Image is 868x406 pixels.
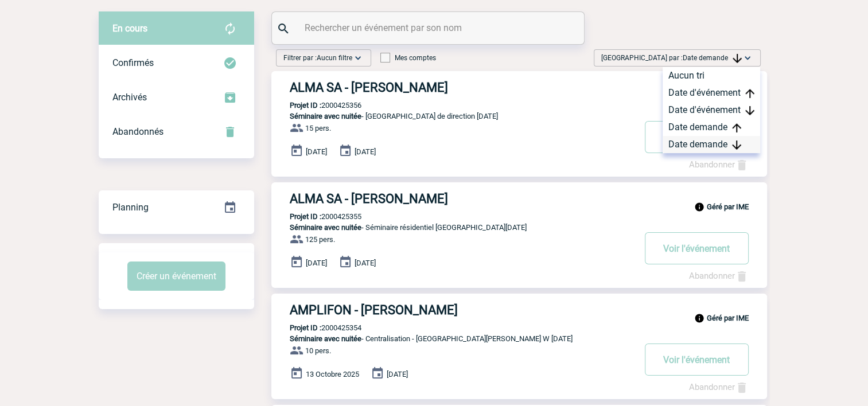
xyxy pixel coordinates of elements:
[271,192,767,206] a: ALMA SA - [PERSON_NAME]
[380,54,436,62] label: Mes comptes
[271,80,767,95] a: ALMA SA - [PERSON_NAME]
[742,52,753,64] img: baseline_expand_more_white_24dp-b.png
[707,202,749,211] b: Géré par IME
[290,101,321,110] b: Projet ID :
[283,52,352,64] span: Filtrer par :
[306,147,327,156] span: [DATE]
[694,202,704,212] img: info_black_24dp.svg
[733,54,742,63] img: arrow_downward.png
[663,101,760,119] div: Date d'événement
[645,121,749,153] button: Voir l'événement
[271,212,361,221] p: 2000425355
[99,190,254,225] div: Retrouvez ici tous vos événements organisés par date et état d'avancement
[689,271,749,281] a: Abandonner
[663,84,760,101] div: Date d'événement
[302,19,557,36] input: Rechercher un événement par son nom
[99,115,254,149] div: Retrouvez ici tous vos événements annulés
[127,261,225,291] button: Créer un événement
[305,346,331,355] span: 10 pers.
[112,92,147,103] span: Archivés
[290,323,321,332] b: Projet ID :
[271,334,634,343] p: - Centralisation - [GEOGRAPHIC_DATA][PERSON_NAME] W [DATE]
[112,57,154,68] span: Confirmés
[645,232,749,264] button: Voir l'événement
[271,112,634,120] p: - [GEOGRAPHIC_DATA] de direction [DATE]
[355,147,376,156] span: [DATE]
[99,11,254,46] div: Retrouvez ici tous vos évènements avant confirmation
[306,370,359,378] span: 13 Octobre 2025
[305,124,331,132] span: 15 pers.
[271,303,767,317] a: AMPLIFON - [PERSON_NAME]
[306,259,327,267] span: [DATE]
[271,223,634,232] p: - Séminaire résidentiel [GEOGRAPHIC_DATA][DATE]
[689,382,749,392] a: Abandonner
[290,334,361,343] span: Séminaire avec nuitée
[290,192,634,206] h3: ALMA SA - [PERSON_NAME]
[352,52,364,64] img: baseline_expand_more_white_24dp-b.png
[305,235,335,244] span: 125 pers.
[290,212,321,221] b: Projet ID :
[732,140,741,150] img: arrow_downward.png
[290,223,361,232] span: Séminaire avec nuitée
[601,52,742,64] span: [GEOGRAPHIC_DATA] par :
[271,101,361,110] p: 2000425356
[355,259,376,267] span: [DATE]
[707,314,749,322] b: Géré par IME
[689,159,749,170] a: Abandonner
[317,54,352,62] span: Aucun filtre
[645,343,749,376] button: Voir l'événement
[290,303,634,317] h3: AMPLIFON - [PERSON_NAME]
[387,370,408,378] span: [DATE]
[99,80,254,115] div: Retrouvez ici tous les événements que vous avez décidé d'archiver
[99,190,254,224] a: Planning
[663,136,760,153] div: Date demande
[112,126,164,137] span: Abandonnés
[663,67,760,84] div: Aucun tri
[290,80,634,95] h3: ALMA SA - [PERSON_NAME]
[745,106,754,115] img: arrow_downward.png
[112,202,149,213] span: Planning
[694,313,704,323] img: info_black_24dp.svg
[112,23,147,34] span: En cours
[290,112,361,120] span: Séminaire avec nuitée
[683,54,742,62] span: Date demande
[663,119,760,136] div: Date demande
[745,89,754,98] img: arrow_upward.png
[271,323,361,332] p: 2000425354
[732,123,741,132] img: arrow_upward.png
